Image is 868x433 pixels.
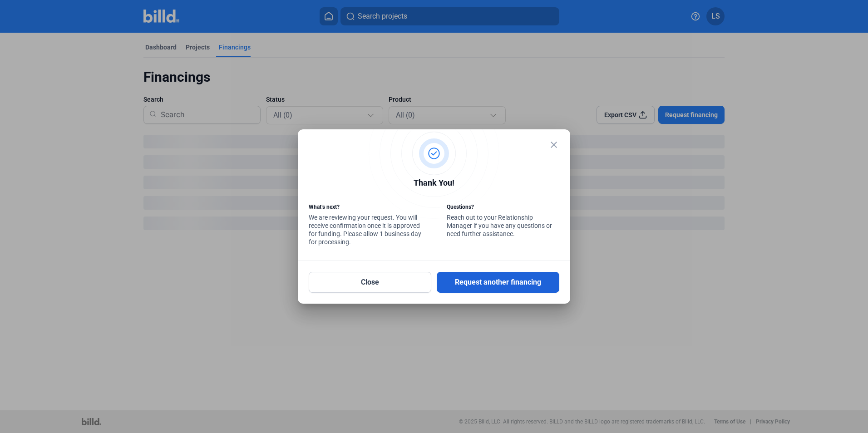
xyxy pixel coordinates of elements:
div: Thank You! [309,177,559,192]
div: We are reviewing your request. You will receive confirmation once it is approved for funding. Ple... [309,203,421,248]
div: What’s next? [309,203,421,213]
mat-icon: close [548,139,559,150]
div: Reach out to your Relationship Manager if you have any questions or need further assistance. [447,203,559,240]
button: Close [309,272,431,293]
div: Questions? [447,203,559,213]
button: Request another financing [437,272,559,293]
